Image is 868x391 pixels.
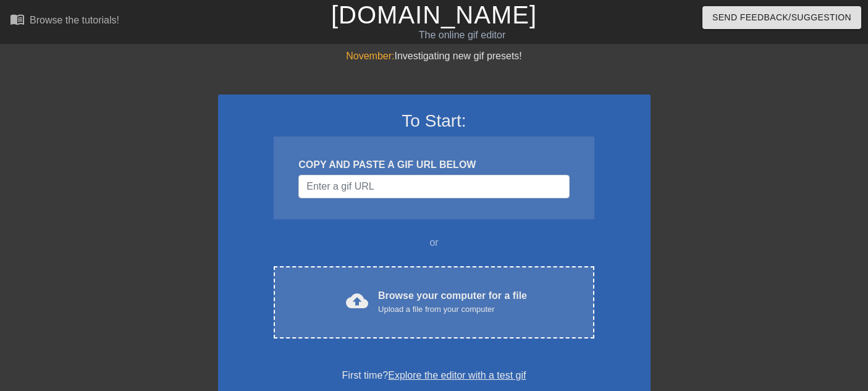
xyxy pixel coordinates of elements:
[295,28,628,43] div: The online gif editor
[388,370,526,380] a: Explore the editor with a test gif
[218,49,651,64] div: Investigating new gif presets!
[10,12,119,31] a: Browse the tutorials!
[30,15,119,25] div: Browse the tutorials!
[702,6,861,29] button: Send Feedback/Suggestion
[378,288,527,316] div: Browse your computer for a file
[378,303,527,316] div: Upload a file from your computer
[331,1,537,28] a: [DOMAIN_NAME]
[250,235,618,250] div: or
[234,111,634,132] h3: To Start:
[346,290,368,312] span: cloud_upload
[298,158,569,172] div: COPY AND PASTE A GIF URL BELOW
[10,12,25,27] span: menu_book
[712,10,851,25] span: Send Feedback/Suggestion
[234,368,634,383] div: First time?
[346,51,394,61] span: November:
[298,175,569,198] input: Username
